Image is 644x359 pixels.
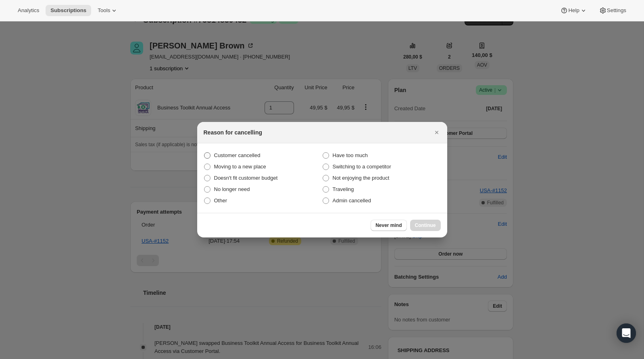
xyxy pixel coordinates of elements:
button: Settings [594,5,631,16]
span: Have too much [333,152,368,158]
span: Doesn't fit customer budget [214,175,278,181]
span: Tools [98,7,110,14]
span: Analytics [18,7,39,14]
h2: Reason for cancelling [204,128,262,136]
button: Cerrar [431,127,442,138]
span: Subscriptions [50,7,86,14]
button: Tools [93,5,123,16]
span: Moving to a new place [214,164,266,170]
button: Never mind [371,220,406,231]
span: No longer need [214,186,250,192]
span: Customer cancelled [214,152,261,158]
span: Not enjoying the product [333,175,390,181]
span: Traveling [333,186,354,192]
span: Help [568,7,579,14]
div: Open Intercom Messenger [617,323,636,343]
span: Other [214,197,227,204]
span: Switching to a competitor [333,164,391,170]
span: Settings [607,7,626,14]
span: Never mind [375,222,402,229]
button: Subscriptions [46,5,91,16]
span: Admin cancelled [333,197,371,204]
button: Analytics [13,5,44,16]
button: Help [555,5,592,16]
